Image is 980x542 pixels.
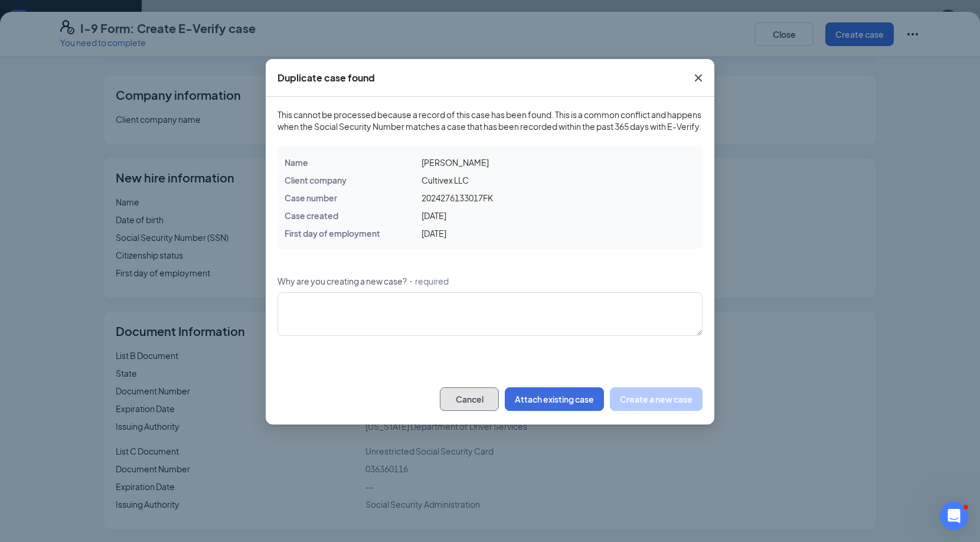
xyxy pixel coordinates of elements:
[277,275,407,287] span: Why are you creating a new case?
[277,71,375,84] div: Duplicate case found
[682,59,714,97] button: Close
[440,387,499,411] button: Cancel
[422,157,489,168] span: [PERSON_NAME]
[422,175,469,185] span: Cultivex LLC
[285,192,337,203] span: Case number
[422,228,446,239] span: [DATE]
[691,71,705,85] svg: Cross
[285,210,338,221] span: Case created
[422,210,446,221] span: [DATE]
[407,275,449,287] span: ・required
[285,157,308,168] span: Name
[940,502,968,530] iframe: Intercom live chat
[610,387,703,411] button: Create a new case
[422,192,493,203] span: 2024276133017FK
[277,109,703,132] span: This cannot be processed because a record of this case has been found. This is a common conflict ...
[505,387,604,411] button: Attach existing case
[285,228,380,239] span: First day of employment
[285,175,347,185] span: Client company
